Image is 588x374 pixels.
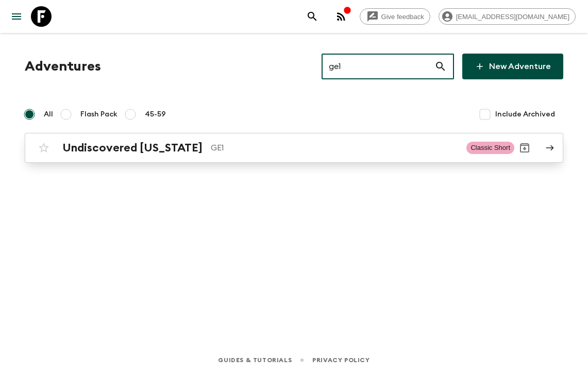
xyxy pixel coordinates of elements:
[145,109,166,120] span: 45-59
[360,8,430,25] a: Give feedback
[6,6,27,27] button: menu
[450,13,575,21] span: [EMAIL_ADDRESS][DOMAIN_NAME]
[312,354,369,366] a: Privacy Policy
[44,109,53,120] span: All
[439,8,576,25] div: [EMAIL_ADDRESS][DOMAIN_NAME]
[302,6,323,27] button: search adventures
[211,142,458,154] p: GE1
[80,109,117,120] span: Flash Pack
[62,141,203,155] h2: Undiscovered [US_STATE]
[376,13,430,21] span: Give feedback
[322,52,434,81] input: e.g. AR1, Argentina
[25,56,101,77] h1: Adventures
[495,109,555,120] span: Include Archived
[466,142,514,154] span: Classic Short
[514,138,535,158] button: Archive
[25,133,563,163] a: Undiscovered [US_STATE]GE1Classic ShortArchive
[218,354,292,366] a: Guides & Tutorials
[462,54,563,79] a: New Adventure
